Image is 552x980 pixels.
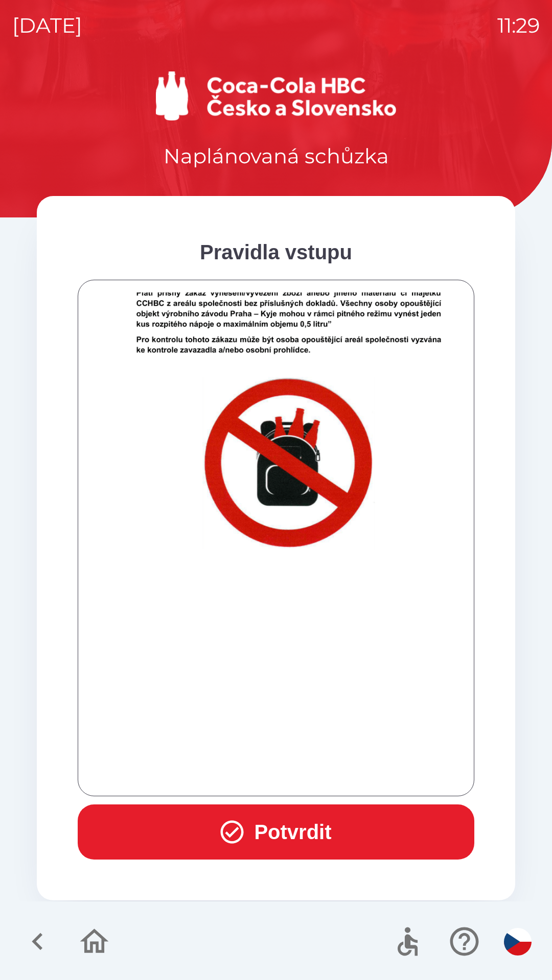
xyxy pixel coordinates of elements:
[78,237,474,267] div: Pravidla vstupu
[12,10,82,41] p: [DATE]
[504,928,532,955] img: cs flag
[37,71,515,120] img: Logo
[78,804,474,860] button: Potvrdit
[497,10,540,41] p: 11:29
[164,141,389,171] p: Naplánovaná schůzka
[90,242,487,755] img: 8ACAgQIECBAgAABAhkBgZC5whACBAgQIECAAAECf4EBZgLcOhrudfsAAAAASUVORK5CYII=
